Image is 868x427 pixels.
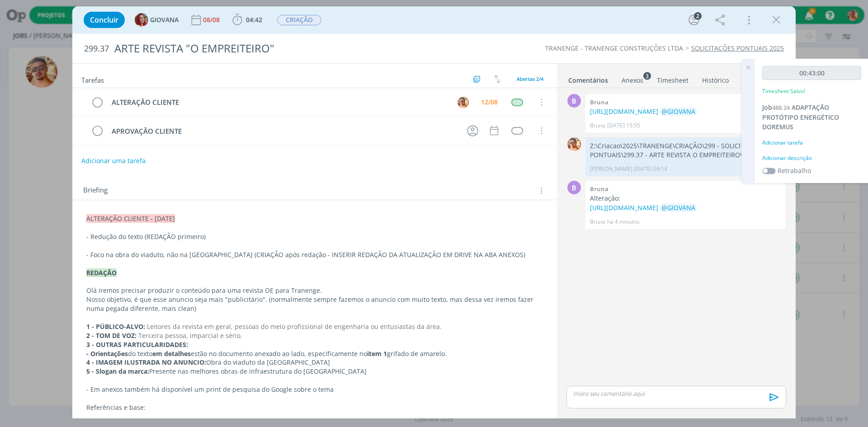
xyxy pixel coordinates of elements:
[772,103,790,112] span: 488.24
[111,38,489,60] div: ARTE REVISTA "O EMPREITEIRO"
[150,17,179,23] span: GIOVANA
[86,385,334,394] span: - Em anexos também há disponível um print de pesquisa do Google sobre o tema
[762,103,839,131] span: ADAPTAÇÃO PROTÓTIPO ENERGÉTICO DOREMUS
[138,331,242,340] span: Terceira pessoa, imparcial e sério.
[762,103,839,131] a: Job488.24ADAPTAÇÃO PROTÓTIPO ENERGÉTICO DOREMUS
[694,12,702,20] div: 2
[567,94,581,108] div: B
[661,203,695,212] span: @GIOVANA
[81,153,146,169] button: Adicionar uma tarefa
[458,97,469,108] img: V
[86,250,543,259] p: - Foco na obra do viaduto, não na [GEOGRAPHIC_DATA] (CRIAÇÃO após redação - INSERIR REDAÇÃO DA AT...
[567,137,581,151] img: V
[481,99,498,105] div: 12/08
[567,181,581,194] div: B
[86,286,543,295] p: Olá iremos precisar produzir o conteúdo para uma revista OE para Tranenge.
[494,75,500,83] img: arrow-down-up.svg
[762,139,861,147] div: Adicionar tarefa
[607,122,640,130] span: [DATE] 15:55
[545,44,683,52] a: TRANENGE - TRANENGE CONSTRUÇÕES LTDA
[84,12,125,28] button: Concluir
[203,17,222,23] div: 08/08
[86,367,149,375] strong: 5 - Slogan da marca:
[86,268,117,277] strong: REDAÇÃO
[590,98,609,106] b: Bruna
[622,76,643,85] div: Anexos
[568,72,609,85] a: Comentários
[656,72,689,85] a: Timesheet
[86,331,137,340] strong: 2 - TOM DE VOZ:
[778,166,811,175] label: Retrabalho
[86,214,175,223] span: ALTERAÇÃO CLIENTE - [DATE]
[277,14,322,26] button: CRIAÇÃO
[590,165,632,173] p: [PERSON_NAME]
[634,165,667,173] span: [DATE] 09:14
[246,15,262,24] span: 04:42
[90,16,118,23] span: Concluir
[152,349,191,358] strong: em detalhes
[590,194,781,203] p: Alteração:
[367,349,387,358] strong: item 1
[590,122,605,130] p: Bruna
[86,349,128,358] strong: - Orientações
[590,218,605,226] p: Bruna
[86,232,543,241] p: - Redução do texto (REDAÇÃO primeiro)
[108,97,449,108] div: ALTERAÇÃO CLIENTE
[590,107,658,116] a: [URL][DOMAIN_NAME]
[108,126,458,137] div: APROVAÇÃO CLIENTE
[86,322,145,331] strong: 1 - PÚBLICO-ALVO:
[687,13,701,27] button: 2
[72,6,796,418] div: dialog
[84,44,109,54] span: 299.37
[590,185,609,193] b: Bruna
[590,203,658,212] a: [URL][DOMAIN_NAME]
[147,322,442,331] span: Leitores da revista em geral, pessoas do meio profissional de engenharia ou entusiastas da área.
[691,44,784,52] a: SOLICITAÇÕES PONTUAIS 2025
[83,185,108,197] span: Briefing
[135,13,179,27] button: GGIOVANA
[762,87,805,95] p: Timesheet Salvo!
[230,13,264,27] button: 04:42
[661,107,695,116] span: @GIOVANA
[607,218,640,226] span: há 4 minutos
[86,403,543,412] p: Referências e base:
[456,95,470,109] button: V
[762,154,861,162] div: Adicionar descrição
[86,295,543,313] p: Nosso objetivo, é que esse anuncio seja mais "publicitário". (normalmente sempre fazemos o anunci...
[702,72,729,85] a: Histórico
[81,74,104,84] span: Tarefas
[277,15,321,25] span: CRIAÇÃO
[517,75,543,82] span: Abertas 2/4
[590,141,781,160] p: Z:\Criacao\2025\TRANENGE\CRIAÇÃO\299 - SOLICITAÇÕES PONTUAIS\299.37 - ARTE REVISTA O EMPREITEIRO\...
[135,13,148,27] img: G
[86,358,543,367] p: Obra do viaduto da [GEOGRAPHIC_DATA]
[86,358,206,366] strong: 4 - IMAGEM ILUSTRADA NO ANUNCIO:
[86,349,543,358] p: do texto estão no documento anexado ao lado, especificamente no grifado de amarelo.
[86,367,543,376] p: Presente nas melhores obras de infraestrutura do [GEOGRAPHIC_DATA]
[643,72,651,80] sup: 3
[86,340,188,349] strong: 3 - OUTRAS PARTICULARIDADES:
